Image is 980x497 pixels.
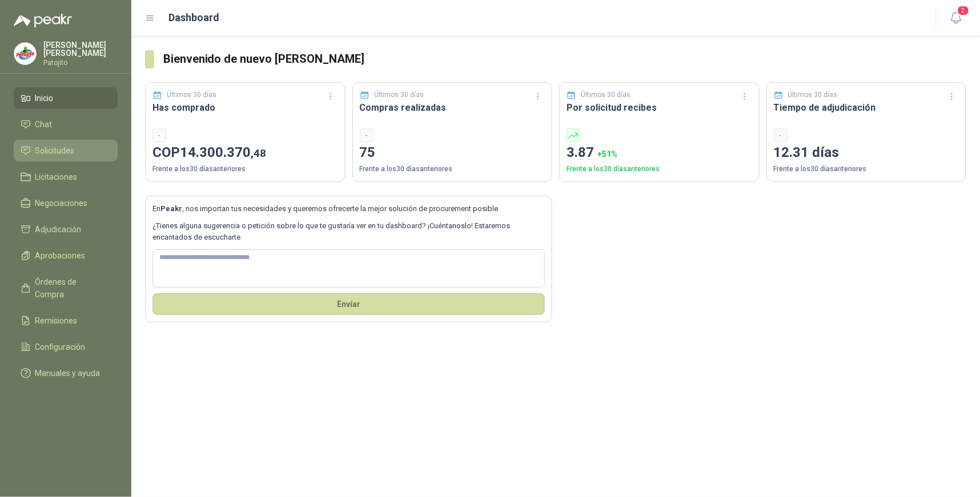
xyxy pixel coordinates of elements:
[14,362,118,384] a: Manuales y ayuda
[152,100,338,115] h3: Has comprado
[163,50,966,68] h3: Bienvenido de nuevo [PERSON_NAME]
[14,336,118,358] a: Configuración
[35,314,78,327] span: Remisiones
[14,43,36,64] img: Company Logo
[597,149,617,159] span: + 51 %
[152,142,338,164] p: COP
[14,87,118,109] a: Inicio
[581,90,631,100] p: Últimos 30 días
[774,164,959,175] p: Frente a los 30 días anteriores
[35,92,54,104] span: Inicio
[169,10,220,26] h1: Dashboard
[567,164,752,175] p: Frente a los 30 días anteriores
[35,171,78,183] span: Licitaciones
[14,14,72,27] img: Logo peakr
[43,41,118,57] p: [PERSON_NAME] [PERSON_NAME]
[35,341,86,353] span: Configuración
[152,164,338,175] p: Frente a los 30 días anteriores
[152,203,545,215] p: En , nos importan tus necesidades y queremos ofrecerte la mejor solución de procurement posible.
[35,276,107,301] span: Órdenes de Compra
[35,249,86,262] span: Aprobaciones
[957,5,970,16] span: 2
[43,59,118,66] p: Patojito
[14,192,118,214] a: Negociaciones
[14,219,118,240] a: Adjudicación
[946,8,966,29] button: 2
[251,147,266,160] span: ,48
[160,204,182,213] b: Peakr
[14,310,118,332] a: Remisiones
[35,118,53,131] span: Chat
[567,100,752,115] h3: Por solicitud recibes
[774,100,959,115] h3: Tiempo de adjudicación
[774,142,959,164] p: 12.31 días
[152,293,545,315] button: Envíar
[152,128,166,142] div: -
[360,100,545,115] h3: Compras realizadas
[180,144,266,160] span: 14.300.370
[14,166,118,188] a: Licitaciones
[14,245,118,266] a: Aprobaciones
[35,223,82,236] span: Adjudicación
[374,90,424,100] p: Últimos 30 días
[360,142,545,164] p: 75
[774,128,788,142] div: -
[788,90,838,100] p: Últimos 30 días
[360,164,545,175] p: Frente a los 30 días anteriores
[14,114,118,135] a: Chat
[14,140,118,161] a: Solicitudes
[167,90,217,100] p: Últimos 30 días
[152,220,545,244] p: ¿Tienes alguna sugerencia o petición sobre lo que te gustaría ver en tu dashboard? ¡Cuéntanoslo! ...
[35,144,75,157] span: Solicitudes
[360,128,373,142] div: -
[35,367,101,379] span: Manuales y ayuda
[567,142,752,164] p: 3.87
[35,197,88,209] span: Negociaciones
[14,271,118,305] a: Órdenes de Compra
